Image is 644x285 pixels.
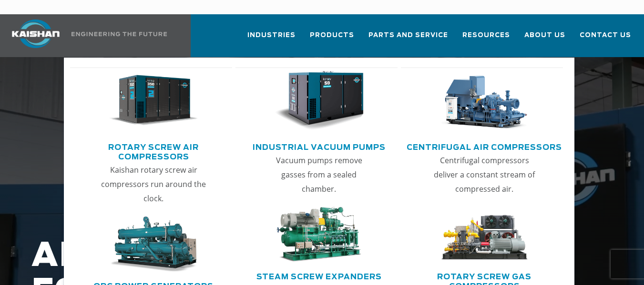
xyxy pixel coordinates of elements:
[440,71,529,130] img: thumb-Centrifugal-Air-Compressors
[430,153,538,196] p: Centrifugal compressors deliver a constant stream of compressed air.
[462,23,510,55] a: Resources
[256,268,382,283] a: Steam Screw Expanders
[368,23,448,55] a: Parts and Service
[247,30,296,41] span: Industries
[265,153,373,196] p: Vacuum pumps remove gasses from a sealed chamber.
[253,139,386,153] a: Industrial Vacuum Pumps
[440,207,529,262] img: thumb-Rotary-Screw-Gas-Compressors
[310,23,354,55] a: Products
[109,216,198,272] img: thumb-ORC-Power-Generators
[524,23,565,55] a: About Us
[75,139,232,163] a: Rotary Screw Air Compressors
[524,30,565,41] span: About Us
[275,71,363,130] img: thumb-Industrial-Vacuum-Pumps
[580,23,631,55] a: Contact Us
[247,23,296,55] a: Industries
[72,32,167,36] img: Engineering the future
[275,207,363,262] img: thumb-Steam-Screw-Expanders
[462,30,510,41] span: Resources
[100,163,207,206] p: Kaishan rotary screw air compressors run around the clock.
[109,71,198,130] img: thumb-Rotary-Screw-Air-Compressors
[368,30,448,41] span: Parts and Service
[310,30,354,41] span: Products
[407,139,562,153] a: Centrifugal Air Compressors
[580,30,631,41] span: Contact Us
